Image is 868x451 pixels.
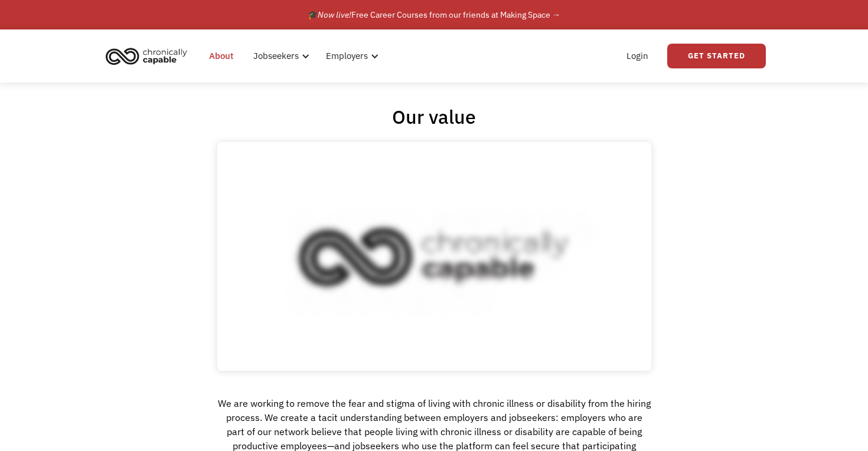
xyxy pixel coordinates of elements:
[392,105,476,129] h1: Our value
[308,8,560,22] div: 🎓 Free Career Courses from our friends at Making Space →
[319,37,382,75] div: Employers
[102,43,196,69] a: home
[667,44,766,68] a: Get Started
[102,43,191,69] img: Chronically Capable logo
[246,37,313,75] div: Jobseekers
[253,49,299,63] div: Jobseekers
[202,37,240,75] a: About
[619,37,655,75] a: Login
[318,9,351,20] em: Now live!
[326,49,368,63] div: Employers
